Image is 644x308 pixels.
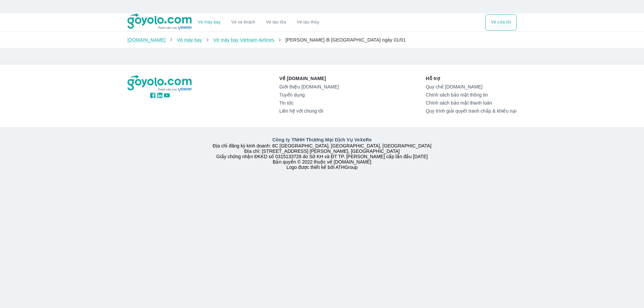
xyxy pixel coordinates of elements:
a: Vé máy bay [177,37,202,43]
a: [DOMAIN_NAME] [127,37,166,43]
button: Vé của tôi [485,14,517,30]
img: logo [127,13,193,30]
a: Tin tức [279,100,339,106]
a: Vé máy bay Vietnam Airlines [213,37,274,43]
a: Tuyển dụng [279,92,339,98]
a: Chính sách bảo mật thông tin [426,92,517,98]
a: Giới thiệu [DOMAIN_NAME] [279,84,339,89]
p: Về [DOMAIN_NAME] [279,75,339,82]
p: Công ty TNHH Thương Mại Dịch Vụ VeXeRe [129,136,515,143]
div: choose transportation mode [193,14,325,30]
img: logo [127,75,193,92]
a: Quy trình giải quyết tranh chấp & khiếu nại [426,108,517,114]
nav: breadcrumb [127,37,517,43]
a: Liên hệ với chúng tôi [279,108,339,114]
a: Quy chế [DOMAIN_NAME] [426,84,517,89]
a: Vé máy bay [198,20,221,25]
div: choose transportation mode [485,14,517,30]
span: [PERSON_NAME] đi [GEOGRAPHIC_DATA] ngày 01/01 [285,37,406,43]
a: Chính sách bảo mật thanh toán [426,100,517,106]
a: Vé xe khách [231,20,255,25]
p: Hỗ trợ [426,75,517,82]
a: Vé tàu lửa [261,14,291,30]
button: Vé tàu thủy [291,14,325,30]
div: Địa chỉ đăng ký kinh doanh: 8C [GEOGRAPHIC_DATA], [GEOGRAPHIC_DATA], [GEOGRAPHIC_DATA] Địa chỉ: [... [123,136,521,170]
